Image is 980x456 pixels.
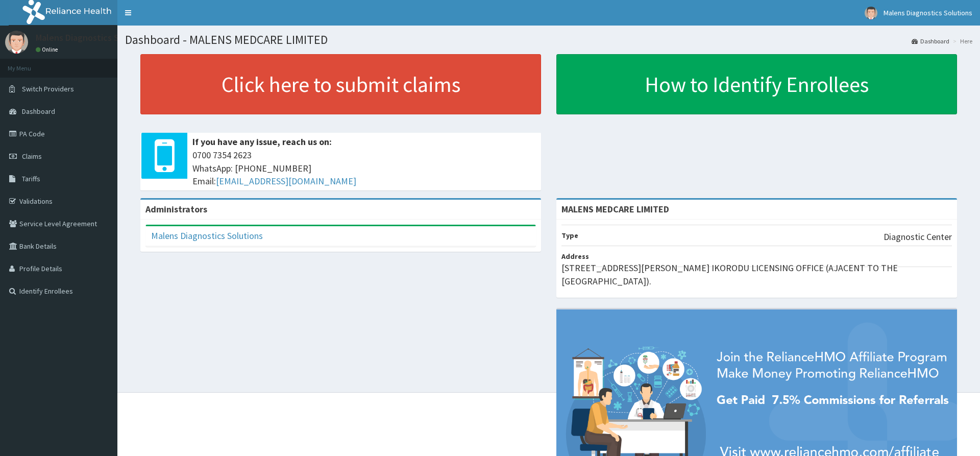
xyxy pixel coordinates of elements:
a: How to Identify Enrollees [556,54,957,114]
span: Claims [22,152,42,161]
a: Online [36,46,60,53]
span: Malens Diagnostics Solutions [884,8,972,17]
a: Dashboard [912,37,949,45]
p: [STREET_ADDRESS][PERSON_NAME] IKORODU LICENSING OFFICE (AJACENT TO THE [GEOGRAPHIC_DATA]). [561,261,952,287]
span: Switch Providers [22,84,74,93]
a: [EMAIL_ADDRESS][DOMAIN_NAME] [216,175,356,187]
p: Malens Diagnostics Solutions [36,33,152,42]
b: Address [561,252,589,261]
span: Dashboard [22,107,55,116]
li: Here [950,37,972,45]
img: User Image [5,31,28,54]
span: Tariffs [22,174,40,183]
img: User Image [865,7,877,19]
b: Administrators [145,203,207,215]
p: Diagnostic Center [884,230,952,244]
a: Click here to submit claims [140,54,541,114]
strong: MALENS MEDCARE LIMITED [561,203,669,215]
h1: Dashboard - MALENS MEDCARE LIMITED [125,33,972,46]
b: If you have any issue, reach us on: [192,136,332,148]
b: Type [561,231,578,240]
a: Malens Diagnostics Solutions [151,230,263,242]
span: 0700 7354 2623 WhatsApp: [PHONE_NUMBER] Email: [192,149,536,188]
